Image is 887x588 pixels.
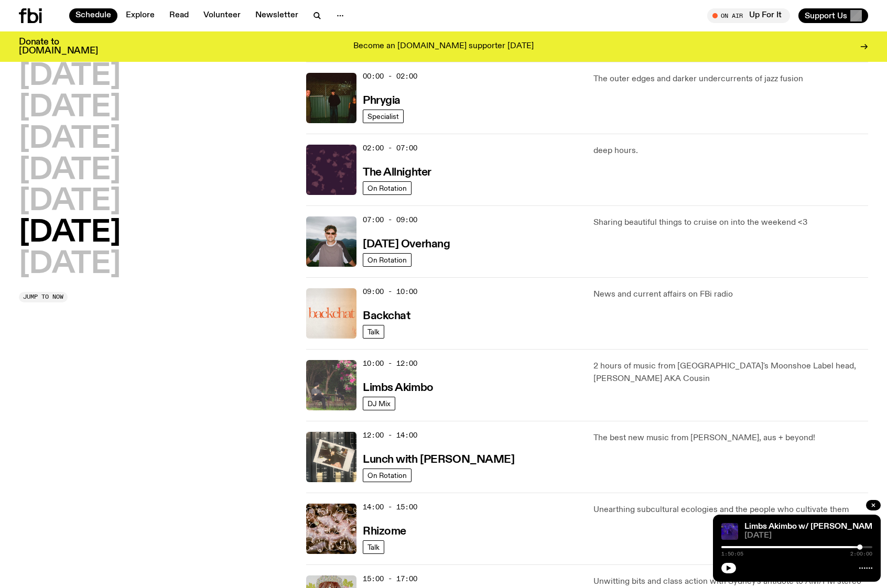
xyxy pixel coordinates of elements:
[363,287,417,297] span: 09:00 - 10:00
[363,325,384,339] a: Talk
[163,8,195,23] a: Read
[363,524,406,537] a: Rhizome
[363,181,412,195] a: On Rotation
[363,93,401,106] a: Phrygia
[593,145,868,157] p: deep hours.
[19,156,121,186] button: [DATE]
[593,73,868,85] p: The outer edges and darker undercurrents of jazz fusion
[367,471,407,479] span: On Rotation
[367,184,407,192] span: On Rotation
[363,397,395,410] a: DJ Mix
[363,469,412,482] a: On Rotation
[367,256,407,264] span: On Rotation
[721,551,743,557] span: 1:50:05
[363,95,401,106] h3: Phrygia
[593,216,868,229] p: Sharing beautiful things to cruise on into the weekend <3
[363,143,417,153] span: 02:00 - 07:00
[353,42,534,51] p: Become an [DOMAIN_NAME] supporter [DATE]
[367,328,380,335] span: Talk
[197,8,247,23] a: Volunteer
[363,574,417,584] span: 15:00 - 17:00
[850,551,872,557] span: 2:00:00
[19,125,121,154] button: [DATE]
[363,237,450,250] a: [DATE] Overhang
[363,311,410,322] h3: Backchat
[306,360,356,410] img: Jackson sits at an outdoor table, legs crossed and gazing at a black and brown dog also sitting a...
[367,543,380,551] span: Talk
[363,452,514,465] a: Lunch with [PERSON_NAME]
[363,167,431,178] h3: The Allnighter
[363,165,431,178] a: The Allnighter
[363,110,404,123] a: Specialist
[306,432,356,482] img: A polaroid of Ella Avni in the studio on top of the mixer which is also located in the studio.
[363,380,434,394] a: Limbs Akimbo
[306,504,356,554] img: A close up picture of a bunch of ginger roots. Yellow squiggles with arrows, hearts and dots are ...
[805,11,847,20] span: Support Us
[363,454,514,465] h3: Lunch with [PERSON_NAME]
[363,253,412,267] a: On Rotation
[69,8,117,23] a: Schedule
[367,399,391,407] span: DJ Mix
[19,250,121,279] button: [DATE]
[363,383,434,394] h3: Limbs Akimbo
[363,430,417,440] span: 12:00 - 14:00
[19,38,98,56] h3: Donate to [DOMAIN_NAME]
[593,504,868,516] p: Unearthing subcultural ecologies and the people who cultivate them
[707,8,790,23] button: On AirUp For It
[363,215,417,225] span: 07:00 - 09:00
[306,216,356,267] img: Harrie Hastings stands in front of cloud-covered sky and rolling hills. He's wearing sunglasses a...
[19,62,121,91] button: [DATE]
[363,540,384,554] a: Talk
[120,8,161,23] a: Explore
[363,309,410,322] a: Backchat
[363,358,417,368] span: 10:00 - 12:00
[19,292,68,302] button: Jump to now
[363,526,406,537] h3: Rhizome
[593,360,868,385] p: 2 hours of music from [GEOGRAPHIC_DATA]'s Moonshoe Label head, [PERSON_NAME] AKA Cousin
[19,187,121,216] button: [DATE]
[744,532,872,540] span: [DATE]
[306,73,356,123] img: A greeny-grainy film photo of Bela, John and Bindi at night. They are standing in a backyard on g...
[363,71,417,81] span: 00:00 - 02:00
[367,112,399,120] span: Specialist
[593,432,868,444] p: The best new music from [PERSON_NAME], aus + beyond!
[363,502,417,512] span: 14:00 - 15:00
[744,522,880,531] a: Limbs Akimbo w/ [PERSON_NAME]
[593,288,868,301] p: News and current affairs on FBi radio
[19,93,121,123] button: [DATE]
[23,294,63,300] span: Jump to now
[249,8,305,23] a: Newsletter
[363,239,450,250] h3: [DATE] Overhang
[798,8,868,23] button: Support Us
[19,219,121,248] button: [DATE]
